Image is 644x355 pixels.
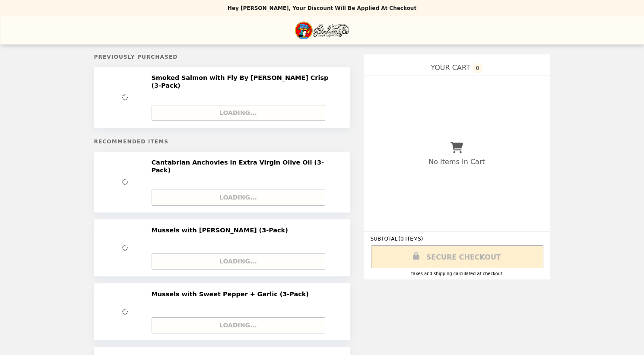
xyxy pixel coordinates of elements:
[94,139,350,145] h5: Recommended Items
[431,63,470,72] span: YOUR CART
[473,63,483,73] span: 0
[152,74,337,90] h2: Smoked Salmon with Fly By [PERSON_NAME] Crisp (3-Pack)
[371,236,399,242] span: SUBTOTAL
[228,5,416,11] p: Hey [PERSON_NAME], your discount will be applied at checkout
[371,271,543,276] div: Taxes and Shipping calculated at checkout
[428,158,485,166] p: No Items In Cart
[152,226,292,234] h2: Mussels with [PERSON_NAME] (3-Pack)
[295,22,349,39] img: Brand Logo
[94,54,350,60] h5: Previously Purchased
[398,236,423,242] span: ( 0 ITEMS )
[152,290,312,298] h2: Mussels with Sweet Pepper + Garlic (3-Pack)
[152,158,337,174] h2: Cantabrian Anchovies in Extra Virgin Olive Oil (3-Pack)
